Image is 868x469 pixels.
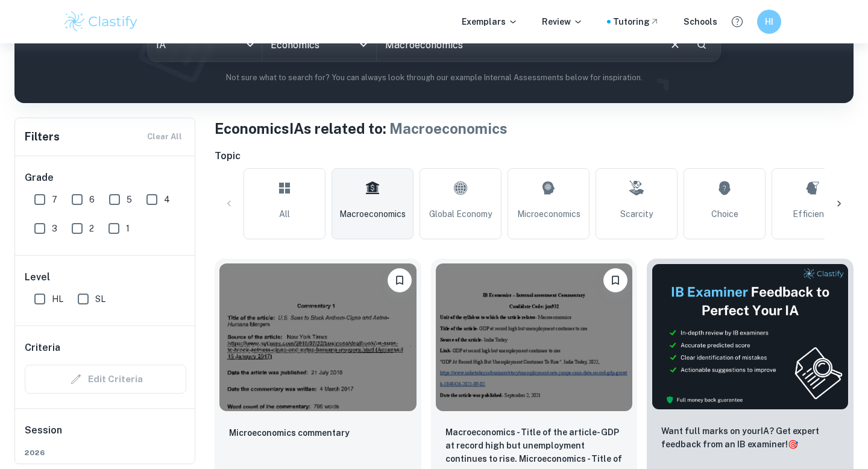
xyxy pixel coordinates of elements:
[711,207,738,221] span: Choice
[691,34,712,55] button: Search
[229,426,350,439] p: Microeconomics commentary
[52,292,63,306] span: HL
[603,268,627,292] button: Bookmark
[664,33,687,56] button: Clear
[613,15,659,28] a: Tutoring
[429,207,492,221] span: Global Economy
[355,36,372,53] button: Open
[25,270,186,285] h6: Level
[279,207,290,221] span: All
[462,15,518,28] p: Exemplars
[25,447,186,458] span: 2026
[89,222,94,235] span: 2
[652,263,849,410] img: Thumbnail
[339,207,406,221] span: Macroeconomics
[793,207,833,221] span: Efficiency
[757,10,781,34] button: HI
[63,10,139,34] img: Clastify logo
[389,120,508,137] span: Macroeconomics
[727,11,747,32] button: Help and Feedback
[436,263,633,411] img: Economics IA example thumbnail: Macroeconomics - Title of the article- G
[24,72,844,84] p: Not sure what to search for? You can always look through our example Internal Assessments below f...
[89,193,95,206] span: 6
[684,15,717,28] a: Schools
[52,222,57,235] span: 3
[52,193,57,206] span: 7
[25,341,60,355] h6: Criteria
[517,207,580,221] span: Microeconomics
[215,118,854,139] h1: Economics IAs related to:
[542,15,583,28] p: Review
[127,193,132,206] span: 5
[164,193,170,206] span: 4
[620,207,653,221] span: Scarcity
[788,439,798,449] span: 🎯
[445,426,623,467] p: Macroeconomics - Title of the article- GDP at record high but unemployment continues to rise. Mic...
[219,263,417,411] img: Economics IA example thumbnail: Microeconomics commentary
[25,128,60,145] h6: Filters
[95,292,105,306] span: SL
[661,424,839,451] p: Want full marks on your IA ? Get expert feedback from an IB examiner!
[25,423,186,447] h6: Session
[763,15,776,28] h6: HI
[126,222,130,235] span: 1
[148,28,262,61] div: IA
[377,28,659,61] input: E.g. smoking and tax, tariffs, global economy...
[25,171,186,185] h6: Grade
[215,149,854,163] h6: Topic
[388,268,412,292] button: Bookmark
[25,365,186,394] div: Criteria filters are unavailable when searching by topic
